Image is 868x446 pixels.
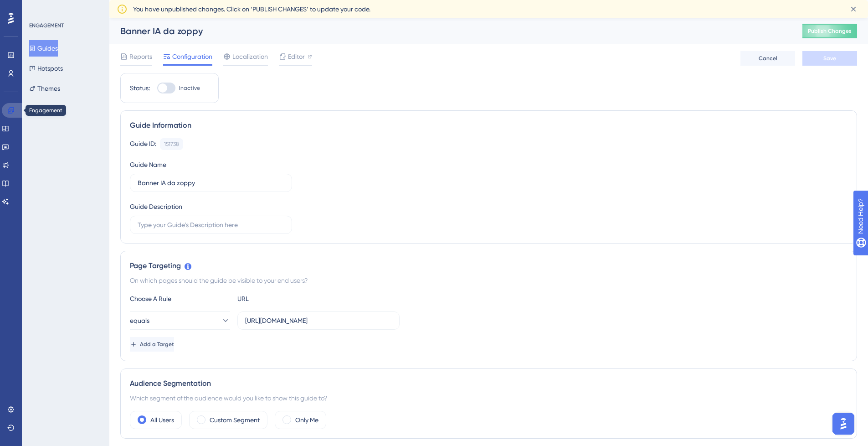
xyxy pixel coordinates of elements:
input: Type your Guide’s Name here [138,178,284,188]
button: Save [802,51,857,66]
span: Inactive [179,84,200,92]
button: Add a Target [130,337,174,352]
div: Guide Information [130,120,847,131]
span: You have unpublished changes. Click on ‘PUBLISH CHANGES’ to update your code. [133,4,370,15]
span: Publish Changes [808,27,852,35]
button: equals [130,311,230,330]
input: Type your Guide’s Description here [138,220,284,230]
span: equals [130,315,149,326]
span: Add a Target [140,341,174,348]
div: Guide Description [130,201,182,212]
span: Save [823,55,836,62]
button: Publish Changes [802,24,857,38]
span: Editor [288,51,305,62]
span: Localization [232,51,268,62]
div: 151738 [164,140,179,148]
label: Only Me [295,415,318,425]
button: Themes [29,80,60,97]
div: Audience Segmentation [130,378,847,389]
span: Need Help? [21,2,57,13]
button: Cancel [740,51,795,66]
div: Status: [130,83,150,93]
div: Banner IA da zoppy [120,25,780,37]
div: Page Targeting [130,260,847,271]
div: Choose A Rule [130,293,230,304]
div: ENGAGEMENT [29,22,64,29]
div: Guide Name [130,159,166,170]
input: yourwebsite.com/path [245,316,392,326]
span: Reports [129,51,152,62]
span: Cancel [759,55,777,62]
div: URL [237,293,338,304]
div: Guide ID: [130,138,156,150]
span: Configuration [172,51,212,62]
div: On which pages should the guide be visible to your end users? [130,275,847,286]
iframe: UserGuiding AI Assistant Launcher [830,410,857,437]
label: All Users [150,415,174,425]
button: Hotspots [29,60,63,77]
div: Which segment of the audience would you like to show this guide to? [130,393,847,404]
label: Custom Segment [210,415,260,425]
button: Guides [29,40,58,57]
